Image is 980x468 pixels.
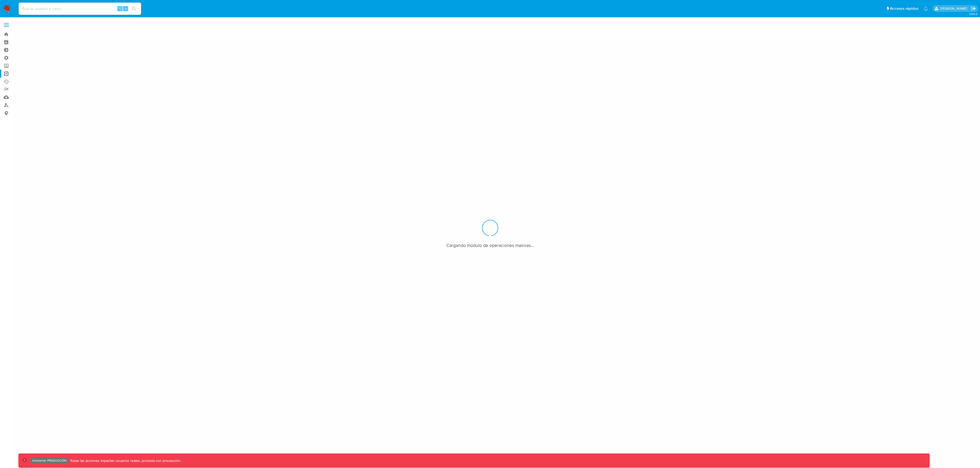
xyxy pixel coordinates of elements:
span: s [125,6,126,11]
span: Accesos rápidos [890,6,918,11]
p: Ambiente: PRODUCCIÓN [32,460,67,462]
p: Todas las acciones impactan usuarios reales, proceda con precaución. [69,458,181,463]
span: ⌥ [118,6,122,11]
button: search-icon [129,5,139,12]
a: Notificaciones [924,6,928,11]
a: Salir [971,6,976,11]
span: Cargando modulo de operaciones masivas... [446,242,534,248]
p: leandrojossue.ramirez@mercadolibre.com.co [940,6,969,11]
input: Buscar usuario o caso... [19,5,141,12]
